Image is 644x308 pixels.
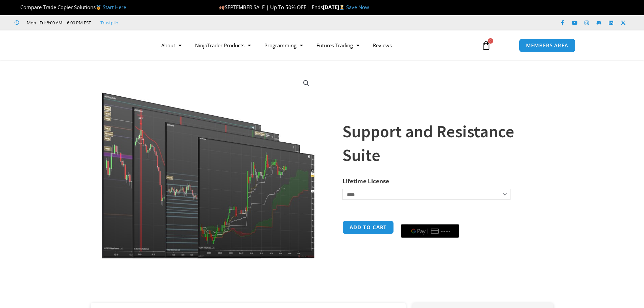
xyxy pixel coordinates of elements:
[154,38,474,53] nav: Menu
[519,39,575,52] a: MEMBERS AREA
[188,38,258,53] a: NinjaTrader Products
[219,5,224,10] img: 🍂
[488,38,493,44] span: 0
[258,38,310,53] a: Programming
[100,19,120,27] a: Trustpilot
[219,4,323,10] span: SEPTEMBER SALE | Up To 50% OFF | Ends
[15,5,20,10] img: 🏆
[103,4,126,10] a: Start Here
[154,38,188,53] a: About
[401,224,459,238] button: Buy with GPay
[69,33,141,57] img: LogoAI | Affordable Indicators – NinjaTrader
[346,4,369,10] a: Save Now
[342,177,389,185] label: Lifetime License
[15,4,126,10] span: Compare Trade Copier Solutions
[96,5,101,10] img: 🥇
[366,38,399,53] a: Reviews
[300,77,312,89] a: View full-screen image gallery
[100,72,317,259] img: Support and Resistance Suite 1
[441,229,451,234] text: ••••••
[323,4,346,10] strong: [DATE]
[25,19,91,27] span: Mon - Fri: 8:00 AM – 6:00 PM EST
[342,220,394,234] button: Add to cart
[339,5,344,10] img: ⌛
[526,43,568,48] span: MEMBERS AREA
[471,35,501,55] a: 0
[342,120,540,167] h1: Support and Resistance Suite
[400,219,460,220] iframe: Secure payment input frame
[310,38,366,53] a: Futures Trading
